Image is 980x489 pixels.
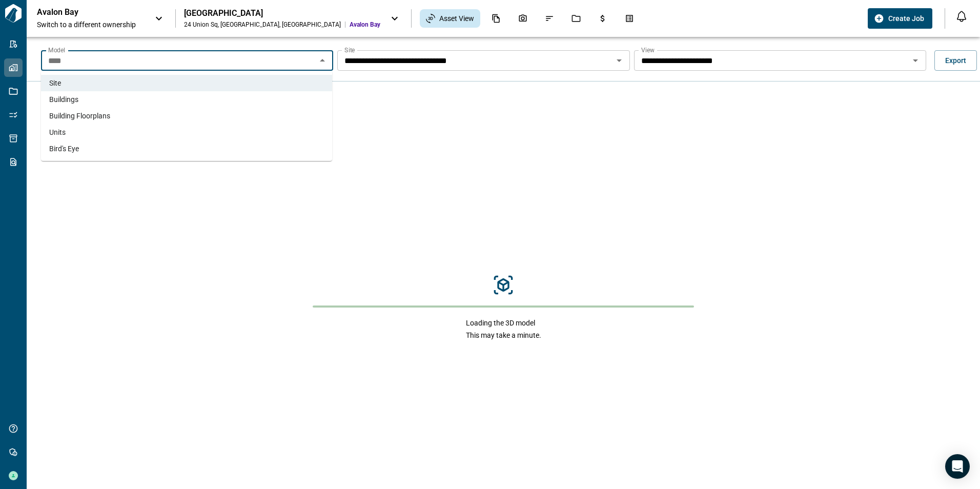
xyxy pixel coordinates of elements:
div: Photos [512,10,534,27]
div: Issues & Info [539,10,560,27]
div: [GEOGRAPHIC_DATA] [184,8,380,18]
span: Create Job [888,13,924,24]
button: Export [934,50,977,71]
span: Building Floorplans [49,111,110,121]
span: Buildings [49,94,78,105]
button: Open notification feed [953,8,970,25]
div: Asset View [420,9,480,28]
label: Site [344,46,355,54]
button: Create Job [868,8,932,29]
div: 24 Union Sq , [GEOGRAPHIC_DATA] , [GEOGRAPHIC_DATA] [184,21,341,29]
span: This may take a minute. [466,330,541,340]
span: Switch to a different ownership [37,19,145,30]
span: Asset View [439,13,474,24]
span: Bird's Eye [49,144,79,154]
button: Open [612,53,626,68]
span: Units [49,127,66,137]
p: Avalon Bay [37,7,129,17]
span: Export [945,55,966,66]
span: Loading the 3D model [466,318,541,328]
div: Documents [485,10,507,27]
div: Open Intercom Messenger [945,454,970,479]
div: Budgets [592,10,614,27]
label: View [641,46,655,54]
div: Jobs [565,10,587,27]
label: Model [48,46,65,54]
span: Site [49,78,61,88]
button: Open [908,53,923,68]
button: Close [315,53,330,68]
div: Takeoff Center [619,10,640,27]
span: Avalon Bay [350,21,380,29]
